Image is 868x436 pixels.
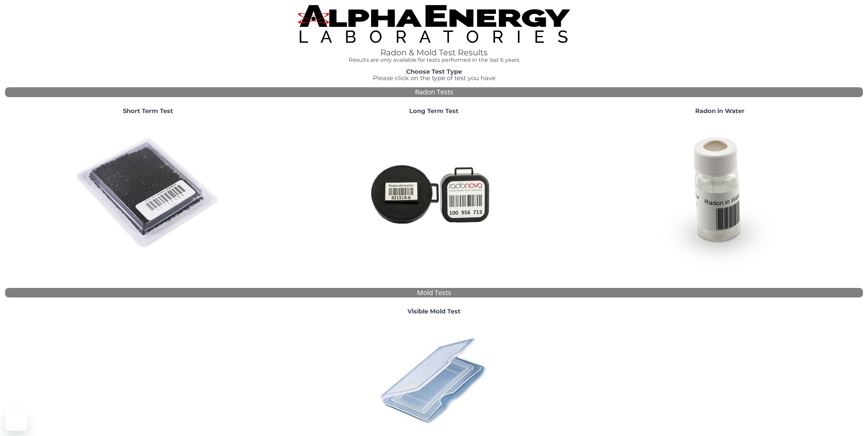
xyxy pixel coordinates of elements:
[263,48,606,57] h1: Radon & Mold Test Results
[647,120,793,266] img: RadoninWater.jpg
[5,288,863,298] div: Mold Tests
[373,74,496,82] span: Please click on the type of test you have
[406,68,462,75] strong: Choose Test Type
[5,87,863,97] div: Radon Tests
[5,409,27,431] iframe: Button to launch messaging window
[409,107,458,115] strong: Long Term Test
[695,107,745,115] strong: Radon in Water
[263,57,606,63] h4: Results are only available for tests performed in the last 6 years
[407,308,461,315] strong: Visible Mold Test
[75,120,221,266] img: ShortTerm.jpg
[361,120,507,266] img: Radtrak2vsRadtrak3.jpg
[123,107,173,115] strong: Short Term Test
[298,5,570,43] img: TightCrop.jpg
